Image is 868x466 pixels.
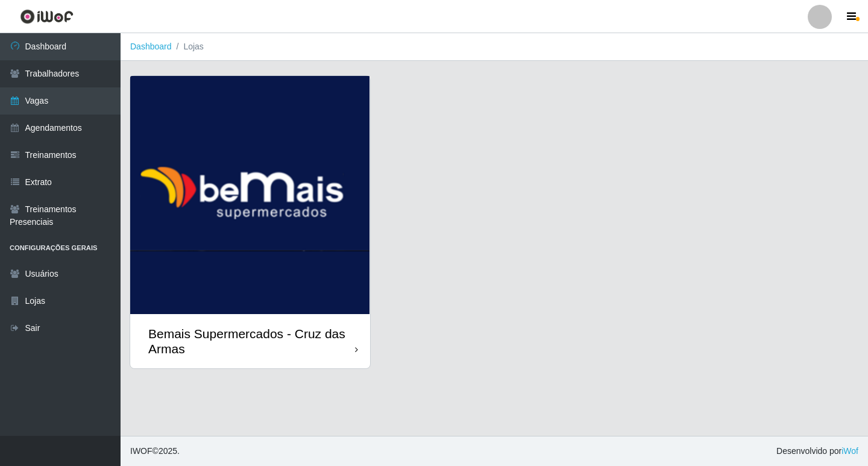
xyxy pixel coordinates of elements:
a: Bemais Supermercados - Cruz das Armas [130,76,370,368]
nav: breadcrumb [121,33,868,61]
li: Lojas [172,40,204,53]
div: Bemais Supermercados - Cruz das Armas [148,326,355,356]
span: © 2025 . [130,445,180,458]
span: Desenvolvido por [776,445,858,458]
img: CoreUI Logo [20,9,74,24]
span: IWOF [130,446,153,456]
img: cardImg [130,76,370,314]
a: iWof [841,446,858,456]
a: Dashboard [130,42,172,51]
